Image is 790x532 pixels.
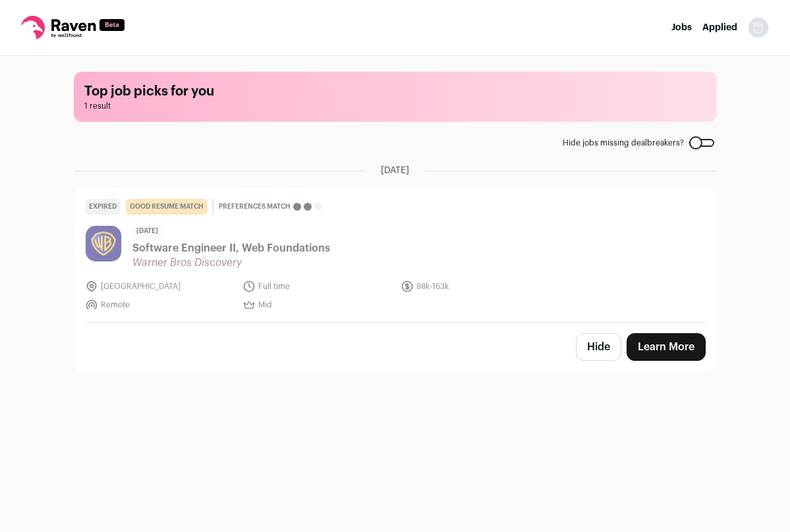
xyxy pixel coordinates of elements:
a: Jobs [671,23,692,32]
span: Warner Bros Discovery [132,256,330,269]
div: good resume match [126,199,208,215]
span: [DATE] [132,225,162,238]
div: Expired [85,199,121,215]
h1: Top job picks for you [84,82,706,101]
button: Hide [576,333,621,361]
li: Full time [242,280,393,293]
a: Expired good resume match Preferences match [DATE] Software Engineer II, Web Foundations Warner B... [74,188,716,322]
span: 1 result [84,101,706,111]
a: Learn More [627,333,706,361]
li: [GEOGRAPHIC_DATA] [85,280,235,293]
img: nopic.png [748,17,769,38]
a: Applied [702,23,737,32]
span: [DATE] [381,164,409,177]
span: Preferences match [219,200,291,213]
span: Software Engineer II, Web Foundations [132,240,330,256]
img: 264c4eb94fda3e3658b0d080635d78e6592e162bc6b25d4821391e02119b71c2.jpg [86,226,121,261]
button: Open dropdown [748,17,769,38]
li: 88k-163k [401,280,551,293]
li: Mid [242,298,393,311]
span: Hide jobs missing dealbreakers? [563,138,684,148]
li: Remote [85,298,235,311]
